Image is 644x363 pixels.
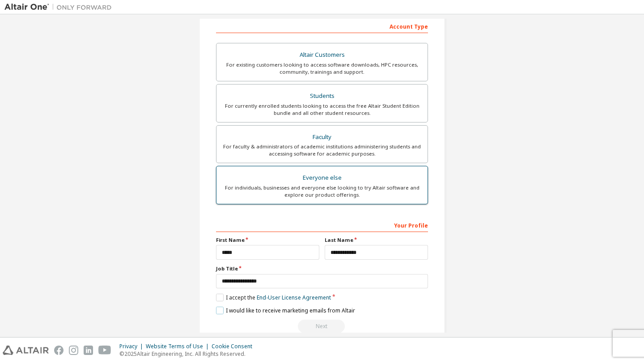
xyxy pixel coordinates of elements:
div: For existing customers looking to access software downloads, HPC resources, community, trainings ... [222,61,422,76]
img: altair_logo.svg [3,346,49,355]
label: Job Title [216,265,428,272]
div: Privacy [119,343,146,350]
img: facebook.svg [54,346,64,355]
div: Faculty [222,131,422,144]
div: For individuals, businesses and everyone else looking to try Altair software and explore our prod... [222,184,422,198]
div: For currently enrolled students looking to access the free Altair Student Edition bundle and all ... [222,102,422,117]
div: Account Type [216,19,428,33]
div: Select your account type to continue [216,320,428,333]
div: For faculty & administrators of academic institutions administering students and accessing softwa... [222,143,422,157]
label: Last Name [325,236,428,244]
p: © 2025 Altair Engineering, Inc. All Rights Reserved. [119,350,258,358]
img: Altair One [4,3,116,12]
label: First Name [216,236,319,244]
label: I would like to receive marketing emails from Altair [216,307,355,314]
div: Altair Customers [222,49,422,61]
div: Cookie Consent [212,343,258,350]
div: Everyone else [222,172,422,184]
img: linkedin.svg [84,346,93,355]
div: Students [222,90,422,102]
div: Your Profile [216,218,428,232]
div: Website Terms of Use [146,343,212,350]
label: I accept the [216,294,331,301]
img: youtube.svg [98,346,111,355]
img: instagram.svg [69,346,78,355]
a: End-User License Agreement [257,294,331,301]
